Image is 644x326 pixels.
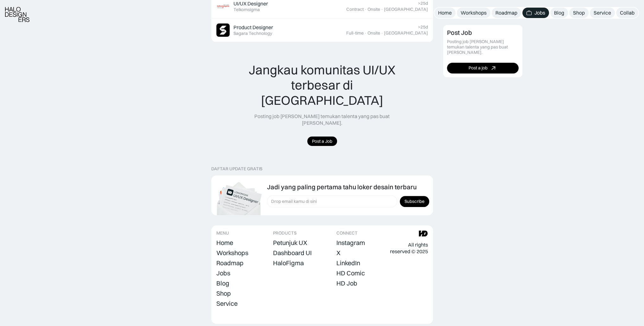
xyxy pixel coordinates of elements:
[418,1,428,6] div: >25d
[364,30,367,36] div: ·
[495,9,517,16] div: Roadmap
[336,279,357,287] div: HD Job
[590,8,615,18] a: Service
[273,248,312,257] a: Dashboard UI
[236,62,409,108] div: Jangkau komunitas UI/UX terbesar di [GEOGRAPHIC_DATA]
[273,259,304,267] div: HaloFigma
[216,290,231,297] div: Shop
[381,7,383,12] div: ·
[273,230,296,236] div: PRODUCTS
[522,8,549,18] a: Jobs
[216,279,229,287] div: Blog
[211,18,433,42] a: Job ImageProduct DesignerSagara Technology>25dFull-time·Onsite·[GEOGRAPHIC_DATA]
[216,238,233,247] a: Home
[267,195,429,207] form: Form Subscription
[418,24,428,30] div: >25d
[233,31,272,36] div: Sagara Technology
[447,39,519,55] div: Posting job [PERSON_NAME] temukan talenta yang pas buat [PERSON_NAME].
[216,279,229,288] a: Blog
[307,136,337,146] a: Post a Job
[438,9,452,16] div: Home
[384,7,428,12] div: [GEOGRAPHIC_DATA]
[336,279,357,288] a: HD Job
[573,9,585,16] div: Shop
[569,8,589,18] a: Shop
[550,8,568,18] a: Blog
[390,241,428,255] div: All rights reserved © 2025
[336,259,360,267] a: LinkedIn
[233,7,260,12] div: Telkomsigma
[534,9,545,16] div: Jobs
[346,30,364,36] div: Full-time
[216,289,231,298] a: Shop
[267,183,417,191] div: Jadi yang paling pertama tahu loker desain terbaru
[233,0,268,7] div: UI/UX Designer
[216,239,233,247] div: Home
[336,249,341,257] div: X
[233,24,273,31] div: Product Designer
[216,230,229,236] div: MENU
[336,239,365,247] div: Instagram
[273,249,312,257] div: Dashboard UI
[620,9,634,16] div: Collab
[381,30,383,36] div: ·
[447,63,519,73] a: Post a job
[216,259,244,267] div: Roadmap
[216,269,230,277] div: Jobs
[216,23,230,37] img: Job Image
[267,195,397,207] input: Drop email kamu di sini
[616,8,638,18] a: Collab
[236,113,409,126] div: Posting job [PERSON_NAME] temukan talenta yang pas buat [PERSON_NAME].
[434,8,456,18] a: Home
[336,259,360,267] div: LinkedIn
[216,300,238,307] div: Service
[346,7,364,12] div: Contract
[211,166,262,172] div: DAFTAR UPDATE GRATIS
[492,8,521,18] a: Roadmap
[216,259,244,267] a: Roadmap
[364,7,367,12] div: ·
[336,248,341,257] a: X
[216,249,248,257] div: Workshops
[594,9,611,16] div: Service
[216,248,248,257] a: Workshops
[367,7,380,12] div: Onsite
[216,269,230,278] a: Jobs
[336,230,358,236] div: CONNECT
[400,196,429,207] input: Subscribe
[273,238,307,247] a: Petunjuk UX
[273,259,304,267] a: HaloFigma
[469,66,488,71] div: Post a job
[336,269,365,277] div: HD Comic
[384,30,428,36] div: [GEOGRAPHIC_DATA]
[461,9,487,16] div: Workshops
[312,139,332,144] div: Post a Job
[336,238,365,247] a: Instagram
[216,299,238,308] a: Service
[336,269,365,278] a: HD Comic
[447,29,472,37] div: Post Job
[554,9,564,16] div: Blog
[457,8,490,18] a: Workshops
[367,30,380,36] div: Onsite
[273,239,307,247] div: Petunjuk UX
